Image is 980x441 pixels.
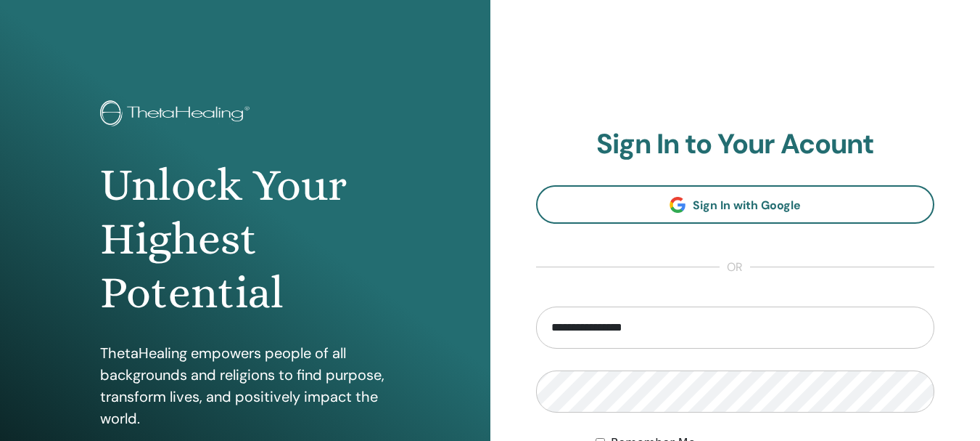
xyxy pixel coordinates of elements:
[536,185,935,224] a: Sign In with Google
[100,158,390,320] h1: Unlock Your Highest Potential
[100,342,390,429] p: ThetaHealing empowers people of all backgrounds and religions to find purpose, transform lives, a...
[693,198,801,213] span: Sign In with Google
[536,128,935,161] h2: Sign In to Your Acount
[720,259,750,276] span: or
